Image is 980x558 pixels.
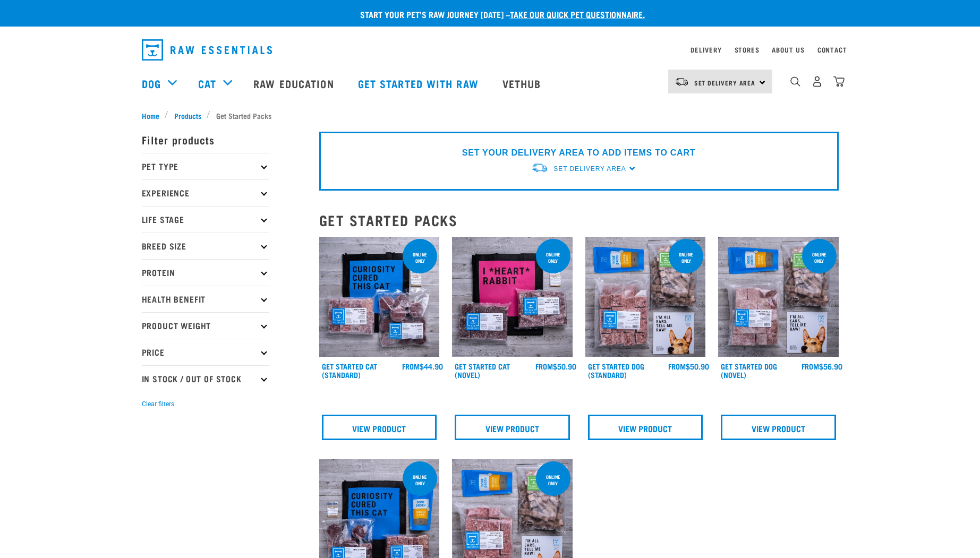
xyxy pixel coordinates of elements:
[142,259,269,286] p: Protein
[142,110,159,121] span: Home
[492,62,555,105] a: Vethub
[198,75,216,91] a: Cat
[802,362,842,371] div: $56.90
[585,237,706,357] img: NSP Dog Standard Update
[319,212,839,228] h2: Get Started Packs
[718,237,839,357] img: NSP Dog Novel Update
[142,233,269,259] p: Breed Size
[535,364,553,368] span: FROM
[142,286,269,312] p: Health Benefit
[402,364,420,368] span: FROM
[668,362,709,371] div: $50.90
[802,246,837,269] div: online only
[322,415,437,440] a: View Product
[142,339,269,365] p: Price
[588,415,703,440] a: View Product
[668,364,686,368] span: FROM
[721,415,836,440] a: View Product
[142,75,161,91] a: Dog
[142,399,174,409] button: Clear filters
[322,364,377,376] a: Get Started Cat (Standard)
[142,110,165,121] a: Home
[403,469,437,491] div: online only
[452,237,573,357] img: Assortment Of Raw Essential Products For Cats Including, Pink And Black Tote Bag With "I *Heart* ...
[142,126,269,153] p: Filter products
[142,365,269,392] p: In Stock / Out Of Stock
[142,206,269,233] p: Life Stage
[133,35,847,65] nav: dropdown navigation
[243,62,347,105] a: Raw Education
[772,48,804,51] a: About Us
[142,153,269,179] p: Pet Type
[817,48,847,51] a: Contact
[588,364,644,376] a: Get Started Dog (Standard)
[536,469,570,491] div: online only
[535,362,576,371] div: $50.90
[536,246,570,269] div: online only
[833,76,845,87] img: home-icon@2x.png
[735,48,760,51] a: Stores
[142,39,272,61] img: Raw Essentials Logo
[694,81,756,84] span: Set Delivery Area
[675,77,689,87] img: van-moving.png
[812,76,823,87] img: user.png
[721,364,777,376] a: Get Started Dog (Novel)
[347,62,492,105] a: Get started with Raw
[462,147,695,159] p: SET YOUR DELIVERY AREA TO ADD ITEMS TO CART
[691,48,721,51] a: Delivery
[455,415,570,440] a: View Product
[802,364,819,368] span: FROM
[553,165,626,173] span: Set Delivery Area
[142,110,839,121] nav: breadcrumbs
[142,179,269,206] p: Experience
[531,162,548,174] img: van-moving.png
[174,110,201,121] span: Products
[142,312,269,339] p: Product Weight
[168,110,207,121] a: Products
[669,246,703,269] div: online only
[510,12,645,16] a: take our quick pet questionnaire.
[319,237,440,357] img: Assortment Of Raw Essential Products For Cats Including, Blue And Black Tote Bag With "Curiosity ...
[790,76,800,87] img: home-icon-1@2x.png
[402,362,443,371] div: $44.90
[403,246,437,269] div: online only
[455,364,510,376] a: Get Started Cat (Novel)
